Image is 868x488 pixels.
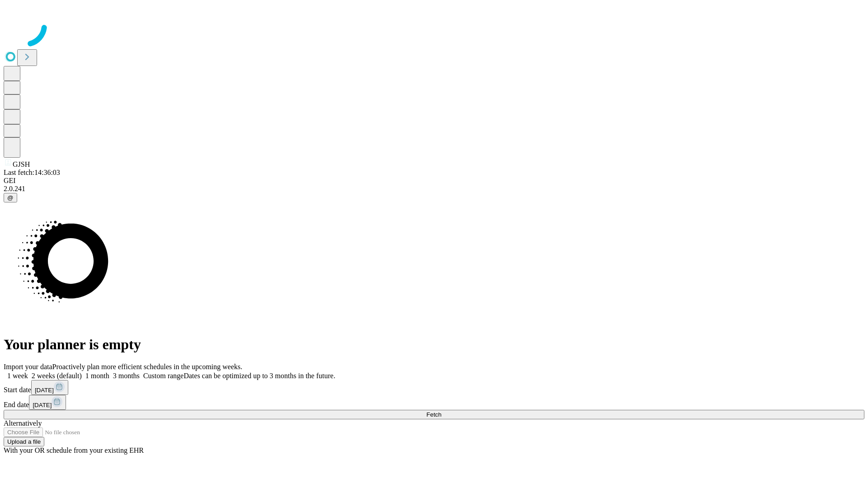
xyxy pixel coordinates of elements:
[7,194,14,201] span: @
[4,193,17,202] button: @
[7,372,28,380] span: 1 week
[143,372,184,380] span: Custom range
[33,402,52,408] span: [DATE]
[4,363,52,371] span: Import your data
[426,411,441,418] span: Fetch
[85,372,109,380] span: 1 month
[13,160,30,168] span: GJSH
[31,380,68,395] button: [DATE]
[4,169,60,176] span: Last fetch: 14:36:03
[52,363,242,371] span: Proactively plan more efficient schedules in the upcoming weeks.
[4,419,42,427] span: Alternatively
[4,185,864,193] div: 2.0.241
[29,395,66,410] button: [DATE]
[4,395,864,410] div: End date
[4,446,144,454] span: With your OR schedule from your existing EHR
[4,380,864,395] div: Start date
[184,372,335,380] span: Dates can be optimized up to 3 months in the future.
[32,372,82,380] span: 2 weeks (default)
[4,336,864,353] h1: Your planner is empty
[4,177,864,185] div: GEI
[113,372,140,380] span: 3 months
[35,387,54,394] span: [DATE]
[4,410,864,419] button: Fetch
[4,437,44,446] button: Upload a file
